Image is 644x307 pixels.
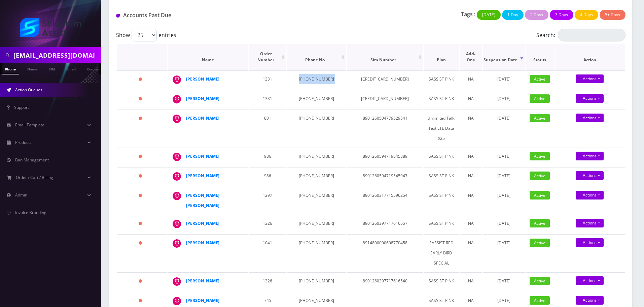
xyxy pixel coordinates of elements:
[186,173,219,179] a: [PERSON_NAME]
[347,187,423,214] td: 8901260317715596254
[15,87,42,93] span: Action Queues
[186,153,219,159] a: [PERSON_NAME]
[483,90,525,109] td: [DATE]
[168,44,248,70] th: Name
[463,171,479,181] div: NA
[116,29,176,41] label: Show entries
[63,63,79,74] a: Email
[530,152,550,160] span: Active
[530,277,550,285] span: Active
[530,75,550,83] span: Active
[530,172,550,180] span: Active
[576,171,604,180] a: Actions
[463,218,479,228] div: NA
[483,70,525,89] td: [DATE]
[530,296,550,305] span: Active
[186,76,219,82] strong: [PERSON_NAME]
[460,44,482,70] th: Add-Ons
[575,10,598,20] button: 4 Days
[287,110,346,147] td: [PHONE_NUMBER]
[550,10,573,20] button: 3 Days
[463,113,479,123] div: NA
[287,234,346,272] td: [PHONE_NUMBER]
[15,157,49,163] span: Ban Management
[186,298,219,303] a: [PERSON_NAME]
[249,234,286,272] td: 1041
[347,148,423,166] td: 8901260594719545889
[483,44,525,70] th: Suspension Date
[2,63,19,74] a: Phone
[15,122,44,128] span: Email Template
[186,192,219,208] a: [PERSON_NAME] [PERSON_NAME]
[576,152,604,160] a: Actions
[16,175,53,180] span: Order / Cart / Billing
[287,167,346,186] td: [PHONE_NUMBER]
[554,44,625,70] th: Action
[526,44,554,70] th: Status
[186,96,219,101] a: [PERSON_NAME]
[576,296,604,305] a: Actions
[530,219,550,227] span: Active
[15,192,27,198] span: Admin
[249,110,286,147] td: 801
[249,272,286,291] td: 1326
[463,276,479,286] div: NA
[186,115,219,121] a: [PERSON_NAME]
[287,215,346,234] td: [PHONE_NUMBER]
[502,10,524,20] button: 1 Day
[186,240,219,246] a: [PERSON_NAME]
[424,215,459,234] td: SASSIST PINK
[525,10,548,20] button: 2 Days
[14,104,29,110] span: Support
[483,187,525,214] td: [DATE]
[287,90,346,109] td: [PHONE_NUMBER]
[530,191,550,199] span: Active
[116,14,120,18] img: Accounts Past Due
[249,70,286,89] td: 1331
[576,219,604,227] a: Actions
[249,187,286,214] td: 1297
[463,296,479,306] div: NA
[249,215,286,234] td: 1326
[186,278,219,284] a: [PERSON_NAME]
[530,114,550,122] span: Active
[576,238,604,247] a: Actions
[483,215,525,234] td: [DATE]
[45,63,58,74] a: SIM
[347,90,423,109] td: [CREDIT_CARD_NUMBER]
[536,29,625,41] label: Search:
[249,148,286,166] td: 986
[576,94,604,103] a: Actions
[424,90,459,109] td: SASSIST PINK
[530,94,550,103] span: Active
[347,215,423,234] td: 8901260397717616557
[463,190,479,201] div: NA
[530,239,550,247] span: Active
[186,220,219,226] a: [PERSON_NAME]
[287,44,346,70] th: Phone No: activate to sort column ascending
[483,110,525,147] td: [DATE]
[463,238,479,248] div: NA
[347,110,423,147] td: 8901260504779529541
[424,148,459,166] td: SASSIST PINK
[287,148,346,166] td: [PHONE_NUMBER]
[576,74,604,83] a: Actions
[483,167,525,186] td: [DATE]
[483,234,525,272] td: [DATE]
[249,44,286,70] th: Order Number: activate to sort column ascending
[463,74,479,84] div: NA
[347,70,423,89] td: [CREDIT_CARD_NUMBER]
[424,234,459,272] td: SASSIST RED EARLY BIRD SPECIAL
[461,10,475,18] p: Tags :
[424,44,459,70] th: Plan
[15,210,46,215] span: Invoice Branding
[576,114,604,122] a: Actions
[347,272,423,291] td: 8901260397717616540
